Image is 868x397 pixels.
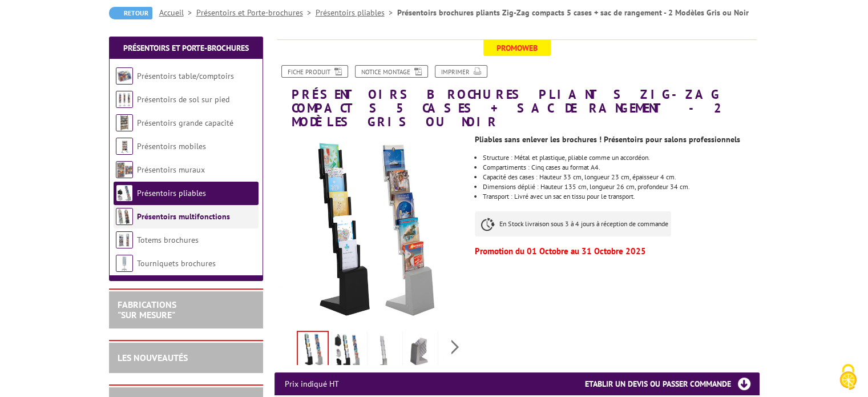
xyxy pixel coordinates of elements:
[483,164,759,171] li: Compartiments : Cinq cases au format A4.
[123,43,249,53] a: Présentoirs et Porte-brochures
[137,141,206,151] a: Présentoirs mobiles
[109,7,152,19] a: Retour
[397,7,749,18] li: Présentoirs brochures pliants Zig-Zag compacts 5 cases + sac de rangement - 2 Modèles Gris ou Noir
[137,188,206,198] a: Présentoirs pliables
[285,372,339,395] p: Prix indiqué HT
[281,65,348,78] a: Fiche produit
[475,136,759,143] p: Pliables sans enlever les brochures ! Présentoirs pour salons professionnels
[483,193,759,200] li: Transport : Livré avec un sac en tissu pour le transport.
[475,211,671,236] p: En Stock livraison sous 3 à 4 jours à réception de commande
[483,174,759,181] li: Capacité des cases : Hauteur 33 cm, longueur 23 cm, épaisseur 4 cm.
[334,333,362,368] img: presentoirs_zig_zag_noir_deplies_gris_noir_215309_213200_avec_sac_pliees_exemples.jpg
[116,138,133,155] img: Présentoirs mobiles
[370,333,397,368] img: presentoir_zig_zag_budget_sac_transport_215309_vide_deplie.jpg
[116,255,133,272] img: Tourniquets brochures
[116,91,133,108] img: Présentoirs de sol sur pied
[137,71,234,81] a: Présentoirs table/comptoirs
[298,332,328,367] img: presentoirs_zig_zag_noir_deplie_gris_noir_215309_213200_fiche_presentation.jpg
[137,165,205,175] a: Présentoirs muraux
[116,231,133,248] img: Totems brochures
[116,208,133,225] img: Présentoirs multifonctions
[116,114,133,131] img: Présentoirs grande capacité
[828,358,868,397] button: Cookies (fenêtre modale)
[116,185,133,202] img: Présentoirs pliables
[116,67,133,85] img: Présentoirs table/comptoirs
[116,161,133,178] img: Présentoirs muraux
[137,118,233,128] a: Présentoirs grande capacité
[435,65,487,78] a: Imprimer
[450,338,461,356] span: Next
[137,94,229,105] a: Présentoirs de sol sur pied
[137,258,216,268] a: Tourniquets brochures
[483,40,551,56] span: Promoweb
[355,65,428,78] a: Notice Montage
[196,7,316,18] a: Présentoirs et Porte-brochures
[405,333,433,368] img: presentoir_zig_zag_budget_sac_transport_215309_vide_plie.jpg
[159,7,196,18] a: Accueil
[274,135,467,327] img: presentoirs_zig_zag_noir_deplie_gris_noir_215309_213200_fiche_presentation.jpg
[585,372,760,395] h3: Etablir un devis ou passer commande
[316,7,397,18] a: Présentoirs pliables
[483,183,759,190] li: Dimensions déplié : Hauteur 135 cm, longueur 26 cm, profondeur 34 cm.
[118,299,176,320] a: FABRICATIONS"Sur Mesure"
[441,333,468,368] img: presentoirs_zig_zag_noir_plie_noir_213200-2.jpg
[137,211,230,222] a: Présentoirs multifonctions
[834,363,862,391] img: Cookies (fenêtre modale)
[137,235,199,245] a: Totems brochures
[483,154,759,161] li: Structure : Métal et plastique, pliable comme un accordéon.
[118,352,188,363] a: LES NOUVEAUTÉS
[475,248,759,255] p: Promotion du 01 Octobre au 31 Octobre 2025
